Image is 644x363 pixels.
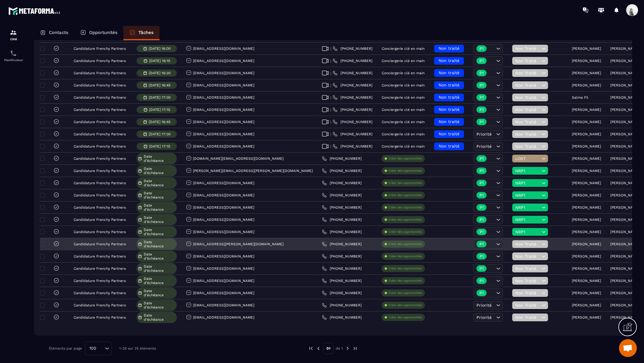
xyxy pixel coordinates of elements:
[74,205,126,210] p: Candidature Frenchy Partners
[515,168,540,173] span: NRP1
[382,83,425,87] p: Conciergerie clé en main
[476,132,492,136] span: Priorité
[382,120,425,124] p: Conciergerie clé en main
[515,242,540,246] span: Non Traité
[515,278,540,283] span: Non Traité
[144,179,175,187] span: Date d’échéance
[439,58,459,63] span: Non traité
[388,169,422,173] p: Créer des opportunités
[439,107,459,112] span: Non traité
[515,193,540,198] span: NRP1
[439,46,459,51] span: Non traité
[333,46,372,51] a: [PHONE_NUMBER]
[572,254,601,258] p: [PERSON_NAME]
[479,169,484,173] p: P1
[322,168,362,173] a: [PHONE_NUMBER]
[479,279,484,283] p: P1
[572,291,601,295] p: [PERSON_NAME]
[610,156,640,161] p: [PERSON_NAME]
[572,279,601,283] p: [PERSON_NAME]
[144,252,175,260] span: Date d’échéance
[8,5,62,16] img: logo
[388,254,422,258] p: Créer des opportunités
[74,156,126,161] p: Candidature Frenchy Partners
[610,193,640,197] p: [PERSON_NAME]
[572,46,601,51] p: [PERSON_NAME]
[330,95,331,100] span: |
[1,45,25,66] a: schedulerschedulerPlanificateur
[330,132,331,136] span: |
[144,167,175,175] span: Date d’échéance
[74,193,126,197] p: Candidature Frenchy Partners
[439,83,459,87] span: Non traité
[515,254,540,259] span: Non Traité
[322,315,362,320] a: [PHONE_NUMBER]
[123,26,160,40] a: Tâches
[388,230,422,234] p: Créer des opportunités
[572,315,601,319] p: [PERSON_NAME]
[572,120,601,124] p: [PERSON_NAME]
[382,46,425,51] p: Conciergerie clé en main
[144,240,175,248] span: Date d’échéance
[144,277,175,285] span: Date d’échéance
[316,346,321,351] img: prev
[572,108,601,112] p: [PERSON_NAME]
[74,303,126,307] p: Candidature Frenchy Partners
[382,144,425,148] p: Conciergerie clé en main
[89,30,117,35] p: Opportunités
[515,315,540,320] span: Non Traité
[479,230,484,234] p: P1
[610,279,640,283] p: [PERSON_NAME]
[330,144,331,149] span: |
[610,242,640,246] p: [PERSON_NAME]
[572,193,601,197] p: [PERSON_NAME]
[74,230,126,234] p: Candidature Frenchy Partners
[515,107,540,112] span: Non Traité
[479,205,484,210] p: P1
[322,181,362,185] a: [PHONE_NUMBER]
[610,181,640,185] p: [PERSON_NAME]
[572,266,601,271] p: [PERSON_NAME]
[515,46,540,51] span: Non Traité
[572,242,601,246] p: [PERSON_NAME]
[144,191,175,199] span: Date d’échéance
[388,303,422,307] p: Créer des opportunités
[479,71,484,75] p: P1
[149,71,171,75] p: [DATE] 16:30
[330,46,331,51] span: |
[322,229,362,234] a: [PHONE_NUMBER]
[619,339,637,357] div: Ouvrir le chat
[476,315,492,320] span: Priorité
[382,132,425,136] p: Conciergerie clé en main
[439,131,459,136] span: Non traité
[572,83,601,87] p: [PERSON_NAME]
[74,279,126,283] p: Candidature Frenchy Partners
[352,346,358,351] img: next
[74,46,126,51] p: Candidature Frenchy Partners
[330,108,331,112] span: |
[515,229,540,234] span: NRP1
[322,242,362,246] a: [PHONE_NUMBER]
[74,266,126,271] p: Candidature Frenchy Partners
[322,291,362,295] a: [PHONE_NUMBER]
[479,266,484,271] p: P1
[572,205,601,210] p: [PERSON_NAME]
[149,59,170,63] p: [DATE] 16:15
[515,156,540,161] span: LOST
[382,108,425,112] p: Conciergerie clé en main
[479,120,484,124] p: P1
[34,26,74,40] a: Contacts
[382,59,425,63] p: Conciergerie clé en main
[74,95,126,100] p: Candidature Frenchy Partners
[49,346,82,350] p: Éléments par page
[610,46,640,51] p: [PERSON_NAME]
[610,230,640,234] p: [PERSON_NAME]
[479,193,484,197] p: P1
[144,215,175,224] span: Date d’échéance
[610,303,640,307] p: [PERSON_NAME]
[144,228,175,236] span: Date d’échéance
[479,46,484,51] p: P1
[330,120,331,124] span: |
[149,108,170,112] p: [DATE] 17:15
[322,205,362,210] a: [PHONE_NUMBER]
